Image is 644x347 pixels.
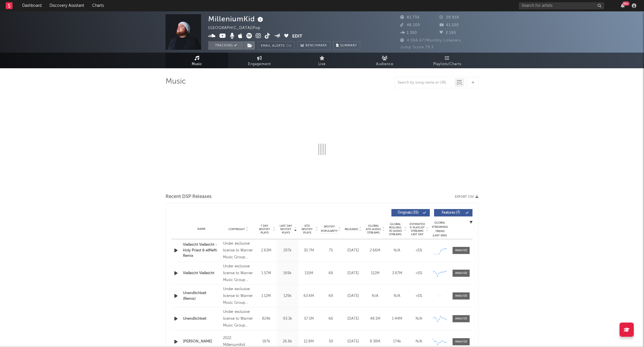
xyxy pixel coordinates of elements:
button: Email AlertsOn [258,41,295,50]
a: Live [291,53,353,68]
div: 129k [278,293,297,299]
a: Engagement [228,53,291,68]
a: Playlists/Charts [416,53,478,68]
div: N/A [409,316,428,322]
span: Estimated % Playlist Streams Last Day [409,222,425,236]
a: Unendlichkeit [183,316,220,322]
div: <5% [409,270,428,276]
span: Audience [376,61,393,68]
span: Global ATD Audio Streams [366,224,381,234]
a: Music [166,53,228,68]
span: 81.734 [400,16,420,19]
div: N/A [366,293,385,299]
span: Released [345,228,358,231]
div: 1.57M [257,270,275,276]
div: 59 [321,339,341,344]
div: Global Streaming Trend (Last 60D) [431,221,448,238]
div: 68 [321,270,341,276]
span: Summary [340,44,357,47]
button: Features(7) [434,209,472,216]
span: Recent DSP Releases [166,193,212,200]
em: On [286,44,292,47]
div: <5% [409,248,428,253]
div: [GEOGRAPHIC_DATA] | Pop [208,25,267,32]
div: Under exclusive license to Warner Music Group Germany Holding GmbH, © 2023 MilleniumKid [223,263,254,284]
div: 115M [300,270,318,276]
a: Unendlichkeit (Remix) [183,290,220,301]
span: 7 Day Spotify Plays [257,224,272,234]
div: [DATE] [344,270,363,276]
span: 46.100 [400,23,420,27]
div: 8.38M [366,339,385,344]
button: 99+ [621,3,625,8]
div: 57.1M [300,316,318,322]
div: 187k [257,339,275,344]
a: [PERSON_NAME] [183,339,220,344]
span: Benchmark [306,42,327,49]
span: Originals ( 35 ) [395,211,421,214]
button: Export CSV [455,195,478,199]
div: Under exclusive license to Warner Music Group Germany Holding GmbH, © 2023 MilleniumKid [223,286,254,306]
div: N/A [409,339,428,344]
div: 66 [321,316,341,322]
div: 1.12M [257,293,275,299]
div: MilleniumKid [208,14,265,24]
div: [DATE] [344,316,363,322]
div: 169k [278,270,297,276]
span: Features ( 7 ) [438,211,464,214]
div: 99 + [622,1,629,6]
span: ATD Spotify Plays [300,224,315,234]
div: 174k [387,339,406,344]
span: 2.195 [439,31,456,35]
div: 2.66M [366,248,385,253]
a: Vielleicht Vielleicht [183,270,220,276]
div: Under exclusive license to Warner Music Group Germany Holding GmbH, © 2025 MilleniumKid [223,240,254,261]
span: Global Rolling 7D Audio Streams [387,222,403,236]
div: N/A [387,293,406,299]
span: Music [192,61,202,68]
div: [DATE] [344,293,363,299]
div: 48.1M [366,316,385,322]
div: 824k [257,316,275,322]
div: [DATE] [344,248,363,253]
div: Name [183,227,220,231]
div: 93.3k [278,316,297,322]
span: 41.100 [439,23,459,27]
button: Summary [333,41,360,50]
input: Search for artists [519,2,604,9]
span: Playlists/Charts [433,61,461,68]
div: 112M [366,270,385,276]
div: 26.8k [278,339,297,344]
span: Last Day Spotify Plays [278,224,293,234]
span: Live [318,61,326,68]
div: 12.8M [300,339,318,344]
div: N/A [387,248,406,253]
span: 4.066.677 Monthly Listeners [400,39,461,42]
div: 30.7M [300,248,318,253]
div: <5% [409,293,428,299]
button: Tracking [208,41,244,50]
div: 3.87M [387,270,406,276]
div: Under exclusive license to Warner Music Group Germany Holding GmbH, © 2025 MilleniumKid [223,309,254,329]
div: 297k [278,248,297,253]
span: 1.350 [400,31,417,35]
div: 69 [321,293,341,299]
div: 75 [321,248,341,253]
a: Benchmark [298,41,330,50]
span: 29.919 [439,16,459,19]
div: 63.6M [300,293,318,299]
a: Vielleicht Vielleicht - Holy Priest & elMefti Remix [183,242,220,259]
input: Search by song name or URL [395,80,455,85]
button: Edit [292,33,302,40]
div: 1.44M [387,316,406,322]
button: Originals(35) [391,209,430,216]
span: Spotify Popularity [321,225,338,233]
div: 2.63M [257,248,275,253]
span: Copyright [228,228,245,231]
a: Audience [353,53,416,68]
